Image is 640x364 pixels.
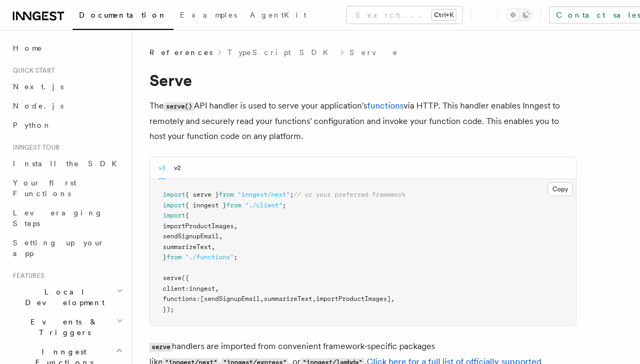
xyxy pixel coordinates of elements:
[347,6,462,24] button: Search...Ctrl+K
[163,222,234,230] span: importProductImages
[159,157,165,179] button: v3
[185,191,219,198] span: { serve }
[163,253,167,261] span: }
[189,285,215,292] span: inngest
[264,295,312,303] span: summarizeText
[163,233,219,240] span: sendSignupEmail
[73,3,173,30] a: Documentation
[432,10,456,20] kbd: Ctrl+K
[200,295,260,303] span: [sendSignupEmail
[163,274,181,282] span: serve
[294,191,406,198] span: // or your preferred framework
[181,274,189,282] span: ({
[226,202,241,209] span: from
[243,3,313,29] a: AgentKit
[391,295,394,303] span: ,
[234,222,238,230] span: ,
[9,312,125,342] button: Events & Triggers
[312,295,316,303] span: ,
[149,71,576,90] h1: Serve
[507,9,532,21] button: Toggle dark mode
[9,38,125,58] a: Home
[548,182,573,196] button: Copy
[9,115,125,135] a: Python
[163,191,185,198] span: import
[245,202,282,209] span: "./client"
[238,191,290,198] span: "inngest/next"
[13,238,105,258] span: Setting up your app
[173,3,243,29] a: Examples
[260,295,264,303] span: ,
[9,282,125,312] button: Local Development
[9,316,116,338] span: Events & Triggers
[9,272,44,280] span: Features
[149,47,212,58] span: References
[79,11,167,19] span: Documentation
[163,306,174,313] span: });
[13,208,103,228] span: Leveraging Steps
[185,202,226,209] span: { inngest }
[282,202,286,209] span: ;
[13,82,64,91] span: Next.js
[13,102,64,110] span: Node.js
[9,77,125,96] a: Next.js
[149,343,172,352] code: serve
[163,212,185,219] span: import
[185,285,189,292] span: :
[196,295,200,303] span: :
[13,121,52,129] span: Python
[350,47,399,58] a: Serve
[9,154,125,173] a: Install the SDK
[163,243,211,251] span: summarizeText
[13,43,43,53] span: Home
[9,173,125,203] a: Your first Functions
[9,66,55,75] span: Quick start
[290,191,294,198] span: ;
[9,203,125,233] a: Leveraging Steps
[185,253,234,261] span: "./functions"
[164,102,194,111] code: serve()
[219,191,234,198] span: from
[163,202,185,209] span: import
[316,295,391,303] span: importProductImages]
[227,47,335,58] a: TypeScript SDK
[149,98,576,144] p: The API handler is used to serve your application's via HTTP. This handler enables Inngest to rem...
[215,285,219,292] span: ,
[174,157,181,179] button: v2
[163,295,196,303] span: functions
[167,253,181,261] span: from
[9,286,116,308] span: Local Development
[13,179,76,198] span: Your first Functions
[9,143,60,152] span: Inngest tour
[13,159,123,168] span: Install the SDK
[185,212,189,219] span: {
[163,285,185,292] span: client
[180,11,237,19] span: Examples
[250,11,306,19] span: AgentKit
[9,96,125,115] a: Node.js
[9,233,125,263] a: Setting up your app
[219,233,223,240] span: ,
[367,100,404,111] a: functions
[211,243,215,251] span: ,
[234,253,238,261] span: ;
